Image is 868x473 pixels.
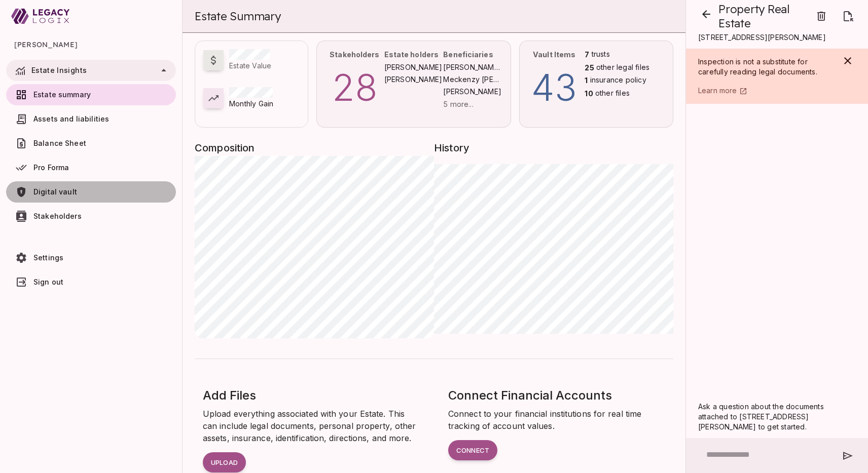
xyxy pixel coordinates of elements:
span: Monthly Gain [229,99,273,108]
p: 43 [528,60,581,115]
p: 1 [585,75,588,86]
span: Vault Items [533,50,576,59]
p: 10 [585,88,593,99]
span: Upload everything associated with your Estate. This can include legal documents, personal propert... [203,409,418,443]
a: Stakeholders [6,206,176,227]
span: Property Real Estate [718,2,809,30]
span: [PERSON_NAME] [14,32,168,57]
p: 28 [325,60,384,115]
span: Composition [195,140,434,156]
span: Estate summary [33,90,91,99]
p: 5 more... [443,99,502,110]
h6: Estate holders [384,49,439,60]
a: Learn more [698,85,831,96]
p: 25 [585,62,594,73]
span: Estate Summary [195,9,281,23]
button: Connect [448,440,497,460]
span: Stakeholders [330,50,379,59]
span: [PERSON_NAME] and [PERSON_NAME] 2024 Irrevocable Life Insurance Trust [443,62,502,72]
span: Pro Forma [33,163,69,172]
span: other legal files [596,62,649,73]
span: Sign out [33,278,63,286]
span: [PERSON_NAME] [384,62,444,72]
span: Stakeholders [33,212,82,220]
a: Estate summary [6,84,176,105]
p: 7 [585,49,589,60]
span: Assets and liabilities [33,114,109,123]
span: Digital vault [33,187,77,196]
span: Estate Insights [31,66,87,74]
span: Add Files [203,388,256,403]
a: Settings [6,247,176,268]
span: Meckenzy [PERSON_NAME] [443,74,502,85]
h6: Beneficiaries [443,49,493,60]
span: Connect [456,446,489,454]
span: Ask a question about the documents attached to [STREET_ADDRESS] [PERSON_NAME] to get started. [686,402,868,438]
span: Connect Financial Accounts [448,388,612,403]
span: History [434,140,673,156]
button: Upload [203,452,246,472]
span: [PERSON_NAME] [443,87,502,97]
div: Estate Insights [6,60,176,81]
span: Settings [33,253,63,262]
span: trusts [592,49,610,60]
a: Balance Sheet [6,133,176,154]
span: Connect to your financial institutions for real time tracking of account values. [448,409,644,431]
span: Learn more [698,86,737,95]
span: other files [595,88,630,99]
span: Upload [211,458,238,466]
span: insurance policy [590,75,646,86]
span: Balance Sheet [33,139,86,147]
a: Sign out [6,271,176,293]
span: [PERSON_NAME] [384,74,444,85]
a: Pro Forma [6,157,176,178]
span: Inspection is not a substitute for carefully reading legal documents. [698,57,817,76]
a: Assets and liabilities [6,108,176,130]
span: Estate Value [229,61,271,70]
a: Digital vault [6,181,176,203]
span: [STREET_ADDRESS][PERSON_NAME] [686,32,868,49]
